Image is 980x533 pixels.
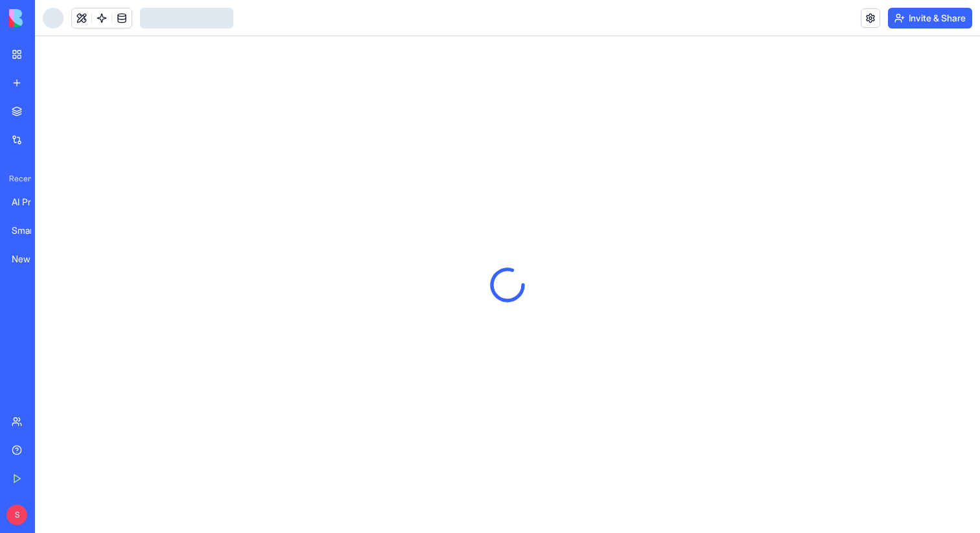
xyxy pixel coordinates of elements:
span: Recent [4,174,31,184]
a: Smart Contact Email Manager [4,218,56,244]
div: AI Product Description Generator [12,196,48,209]
img: logo [9,9,89,27]
a: New App [4,246,56,272]
button: Invite & Share [888,8,972,28]
div: Smart Contact Email Manager [12,224,48,237]
span: S [6,505,27,525]
a: AI Product Description Generator [4,189,56,215]
div: New App [12,253,48,266]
